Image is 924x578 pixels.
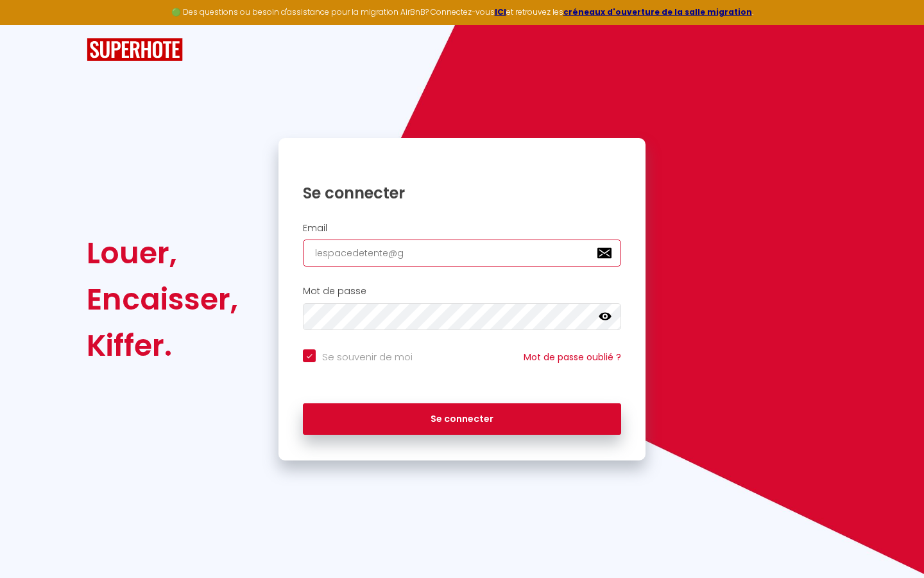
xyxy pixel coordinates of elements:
[10,5,49,44] button: Ouvrir le widget de chat LiveChat
[495,6,506,17] a: ICI
[87,322,238,369] div: Kiffer.
[303,240,621,267] input: Ton Email
[87,38,183,62] img: SuperHote logo
[303,403,621,435] button: Se connecter
[87,276,238,322] div: Encaisser,
[563,6,752,17] a: créneaux d'ouverture de la salle migration
[303,223,621,234] h2: Email
[303,286,621,297] h2: Mot de passe
[524,351,621,363] a: Mot de passe oublié ?
[303,183,621,203] h1: Se connecter
[87,230,238,276] div: Louer,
